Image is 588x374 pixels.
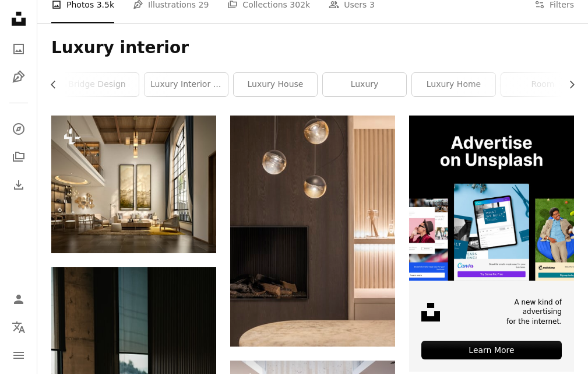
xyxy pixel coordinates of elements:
[412,73,495,96] a: luxury home
[7,37,30,61] a: Photos
[7,316,30,339] button: Language
[7,173,30,197] a: Download History
[51,73,64,96] button: scroll list to the left
[55,73,139,96] a: bridge design
[409,116,574,281] img: file-1635990755334-4bfd90f37242image
[561,73,574,96] button: scroll list to the right
[7,65,30,89] a: Illustrations
[501,73,585,96] a: room
[409,116,574,372] a: A new kind of advertisingfor the internet.Learn More
[51,37,574,58] h1: Luxury interior
[7,344,30,367] button: Menu
[7,7,30,33] a: Home — Unsplash
[7,145,30,169] a: Collections
[145,73,228,96] a: luxury interior design
[230,116,395,347] img: white and silver pendant lamp
[421,341,562,359] div: Learn More
[230,226,395,236] a: white and silver pendant lamp
[234,73,317,96] a: luxury house
[7,288,30,311] a: Log in / Sign up
[7,117,30,141] a: Explore
[505,298,562,327] span: A new kind of advertising for the internet.
[421,303,440,321] img: file-1631678316303-ed18b8b5cb9cimage
[51,179,216,190] a: 3D Render of House interior, Living room
[323,73,406,96] a: luxury
[51,116,216,253] img: 3D Render of House interior, Living room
